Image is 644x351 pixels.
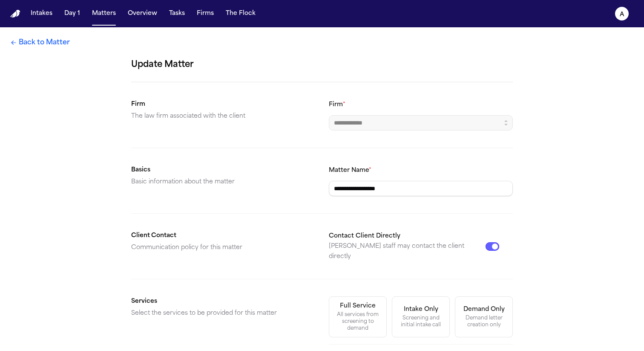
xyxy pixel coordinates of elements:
p: Communication policy for this matter [131,243,315,253]
label: Firm [329,102,345,108]
h2: Basics [131,165,315,175]
button: Full ServiceAll services from screening to demand [329,296,387,337]
h1: Update Matter [131,58,513,72]
p: The law firm associated with the client [131,111,315,122]
button: Intake OnlyScreening and initial intake call [392,296,450,337]
label: Contact Client Directly [329,233,400,239]
label: Matter Name [329,167,371,174]
input: Select a firm [329,115,513,131]
p: [PERSON_NAME] staff may contact the client directly [329,241,486,262]
a: Home [10,10,20,18]
div: Intake Only [404,305,438,314]
text: a [620,12,624,17]
div: Demand Only [463,305,505,314]
a: Back to Matter [10,38,70,48]
p: Basic information about the matter [131,177,315,187]
button: Demand OnlyDemand letter creation only [455,296,513,337]
h2: Services [131,296,315,307]
button: Day 1 [61,6,83,21]
button: Matters [89,6,119,21]
h2: Client Contact [131,231,315,241]
button: Firms [193,6,217,21]
button: Intakes [27,6,56,21]
div: All services from screening to demand [334,311,381,332]
button: The Flock [222,6,259,21]
div: Full Service [340,302,376,310]
button: Tasks [166,6,188,21]
div: Demand letter creation only [460,315,507,328]
h2: Firm [131,99,315,110]
img: Finch Logo [10,10,20,18]
button: Overview [124,6,161,21]
p: Select the services to be provided for this matter [131,308,315,319]
div: Screening and initial intake call [397,315,444,328]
